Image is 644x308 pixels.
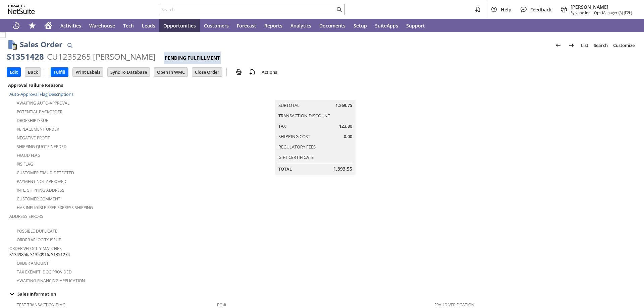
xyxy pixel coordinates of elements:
[7,290,635,298] div: Sales Information
[200,19,233,32] a: Customers
[278,113,330,119] a: Transaction Discount
[85,19,119,32] a: Warehouse
[333,166,352,172] span: 1,393.55
[17,278,85,284] a: Awaiting Financing Application
[278,144,316,150] a: Regulatory Fees
[434,302,474,308] a: Fraud Verification
[290,22,311,29] span: Analytics
[44,21,52,29] svg: Home
[278,102,300,108] a: Subtotal
[278,166,292,172] a: Total
[233,19,260,32] a: Forecast
[8,5,35,14] svg: logo
[319,22,345,29] span: Documents
[12,21,20,29] svg: Recent Records
[237,22,256,29] span: Forecast
[17,269,72,275] a: Tax Exempt. Doc Provided
[339,123,352,129] span: 123.80
[17,152,41,158] a: Fraud Flag
[9,246,62,251] a: Order Velocity Matches
[25,68,41,76] input: Back
[610,40,637,51] a: Customize
[164,52,221,64] div: Pending Fulfillment
[9,91,73,97] a: Auto-Approval Flag Descriptions
[73,68,103,76] input: Print Labels
[17,302,65,308] a: Test Transaction Flag
[278,154,314,160] a: Gift Certificate
[17,100,69,106] a: Awaiting Auto-Approval
[275,89,356,100] caption: Summary
[159,19,200,32] a: Opportunities
[47,51,156,62] div: CU1235265 [PERSON_NAME]
[60,22,81,29] span: Activities
[142,22,155,29] span: Leads
[264,22,282,29] span: Reports
[17,196,60,202] a: Customer Comment
[371,19,402,32] a: SuiteApps
[571,10,590,15] span: Sylvane Inc
[248,68,256,76] img: add-record.svg
[17,179,66,184] a: Payment not approved
[51,68,68,76] input: Fulfill
[28,21,36,29] svg: Shortcuts
[578,40,591,51] a: List
[40,19,56,32] a: Home
[9,213,43,219] a: Address Errors
[406,22,425,29] span: Support
[160,5,335,13] input: Search
[17,170,74,176] a: Customer Fraud Detected
[568,41,576,49] img: Next
[530,6,552,13] span: Feedback
[286,19,315,32] a: Analytics
[17,205,93,210] a: Has Ineligible Free Express Shipping
[17,144,67,149] a: Shipping Quote Needed
[344,133,352,140] span: 0.00
[278,133,310,139] a: Shipping Cost
[7,51,44,62] div: S1351428
[163,22,196,29] span: Opportunities
[350,19,371,32] a: Setup
[594,10,632,15] span: Ops Manager (A) (F2L)
[7,81,214,89] div: Approval Failure Reasons
[259,69,280,75] a: Actions
[17,260,49,266] a: Order Amount
[154,68,187,76] input: Open In WMC
[335,5,343,13] svg: Search
[138,19,159,32] a: Leads
[260,19,286,32] a: Reports
[402,19,429,32] a: Support
[501,6,512,13] span: Help
[9,251,70,258] span: S1349856, S1350916, S1351274
[17,237,61,243] a: Order Velocity Issue
[8,19,24,32] a: Recent Records
[315,19,350,32] a: Documents
[7,290,637,298] td: Sales Information
[17,187,64,193] a: Intl. Shipping Address
[591,40,610,51] a: Search
[235,68,243,76] img: print.svg
[554,41,562,49] img: Previous
[375,22,398,29] span: SuiteApps
[17,161,33,167] a: RIS flag
[89,22,115,29] span: Warehouse
[17,135,50,141] a: Negative Profit
[192,68,222,76] input: Close Order
[20,39,62,50] h1: Sales Order
[66,41,74,49] img: Quick Find
[17,126,59,132] a: Replacement Order
[123,22,134,29] span: Tech
[278,123,286,129] a: Tax
[17,118,48,123] a: Dropship Issue
[119,19,138,32] a: Tech
[24,19,40,32] div: Shortcuts
[17,109,62,115] a: Potential Backorder
[7,68,20,76] input: Edit
[591,10,593,15] span: -
[204,22,229,29] span: Customers
[217,302,226,308] a: PO #
[108,68,150,76] input: Sync To Database
[56,19,85,32] a: Activities
[335,102,352,109] span: 1,269.75
[17,228,57,234] a: Possible Duplicate
[571,4,632,10] span: [PERSON_NAME]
